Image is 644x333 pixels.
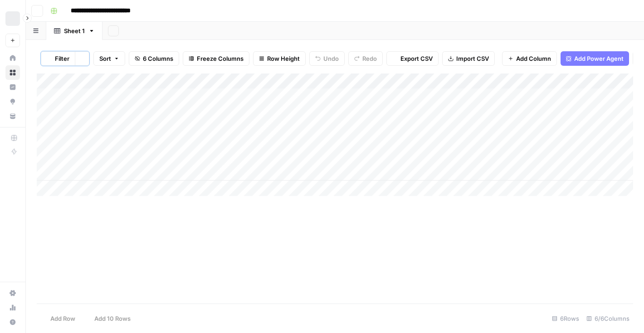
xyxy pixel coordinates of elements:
span: Add Column [516,54,551,63]
button: Help + Support [5,315,20,329]
div: Sheet 1 [64,26,85,35]
div: 6/6 Columns [583,311,633,326]
a: Your Data [5,109,20,123]
span: Filter [55,54,69,63]
button: Row Height [253,51,306,66]
span: Row Height [267,54,300,63]
button: Add Row [37,311,81,326]
a: Usage [5,300,20,315]
a: Settings [5,286,20,300]
span: Redo [362,54,377,63]
button: Add Column [502,51,557,66]
span: Add Power Agent [574,54,624,63]
a: Home [5,51,20,65]
button: Add Power Agent [561,51,629,66]
span: Add Row [50,314,75,323]
a: Browse [5,65,20,80]
span: Import CSV [456,54,489,63]
button: Export CSV [386,51,439,66]
button: Filter [41,51,75,66]
span: Freeze Columns [197,54,244,63]
button: 6 Columns [129,51,179,66]
button: Redo [348,51,383,66]
span: Add 10 Rows [94,314,131,323]
button: Sort [93,51,125,66]
span: Export CSV [400,54,433,63]
span: 6 Columns [143,54,173,63]
button: Undo [309,51,345,66]
span: Sort [99,54,111,63]
button: Import CSV [442,51,495,66]
a: Insights [5,80,20,94]
a: Sheet 1 [46,22,102,40]
button: Freeze Columns [183,51,249,66]
span: Undo [323,54,339,63]
button: Add 10 Rows [81,311,136,326]
div: 6 Rows [548,311,583,326]
a: Opportunities [5,94,20,109]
